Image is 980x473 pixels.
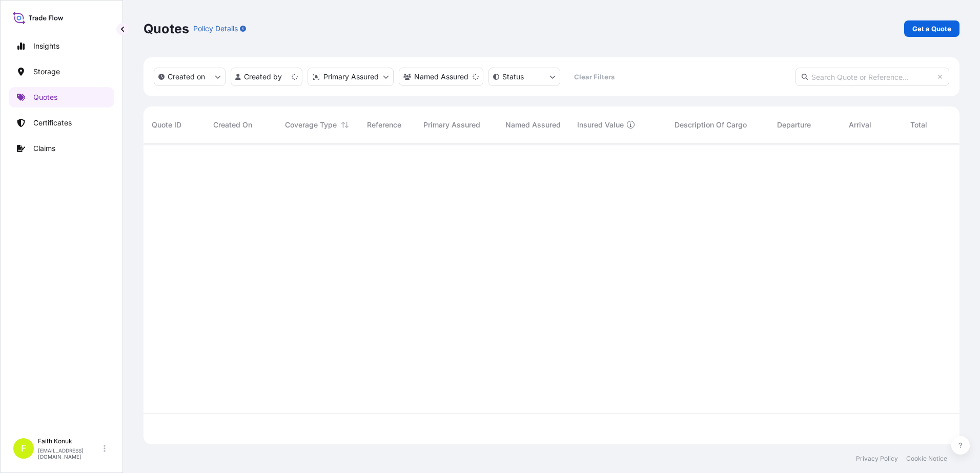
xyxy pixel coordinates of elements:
[33,92,57,102] p: Quotes
[323,72,379,82] p: Primary Assured
[574,72,615,82] p: Clear Filters
[849,120,871,130] span: Arrival
[33,118,72,128] p: Certificates
[565,69,623,85] button: Clear Filters
[9,36,114,56] a: Insights
[152,120,181,130] span: Quote ID
[144,20,189,37] p: Quotes
[231,68,302,86] button: createdBy Filter options
[33,143,55,154] p: Claims
[308,68,394,86] button: distributor Filter options
[33,41,59,51] p: Insights
[38,447,101,460] p: [EMAIL_ADDRESS][DOMAIN_NAME]
[9,61,114,82] a: Storage
[193,24,238,34] p: Policy Details
[21,443,27,454] span: F
[577,120,624,130] span: Insured Value
[339,119,351,131] button: Sort
[488,68,560,86] button: certificateStatus Filter options
[856,455,898,463] a: Privacy Policy
[910,120,927,130] span: Total
[675,120,747,130] span: Description Of Cargo
[912,24,951,34] p: Get a Quote
[244,72,282,82] p: Created by
[213,120,252,130] span: Created On
[33,67,60,77] p: Storage
[154,68,226,86] button: createdOn Filter options
[906,455,947,463] a: Cookie Notice
[367,120,401,130] span: Reference
[399,68,483,86] button: cargoOwner Filter options
[904,20,959,37] a: Get a Quote
[502,72,524,82] p: Status
[38,437,101,445] p: Faith Konuk
[795,68,949,86] input: Search Quote or Reference...
[505,120,561,130] span: Named Assured
[9,138,114,159] a: Claims
[9,87,114,107] a: Quotes
[414,72,468,82] p: Named Assured
[168,72,205,82] p: Created on
[9,113,114,133] a: Certificates
[285,120,337,130] span: Coverage Type
[423,120,480,130] span: Primary Assured
[777,120,811,130] span: Departure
